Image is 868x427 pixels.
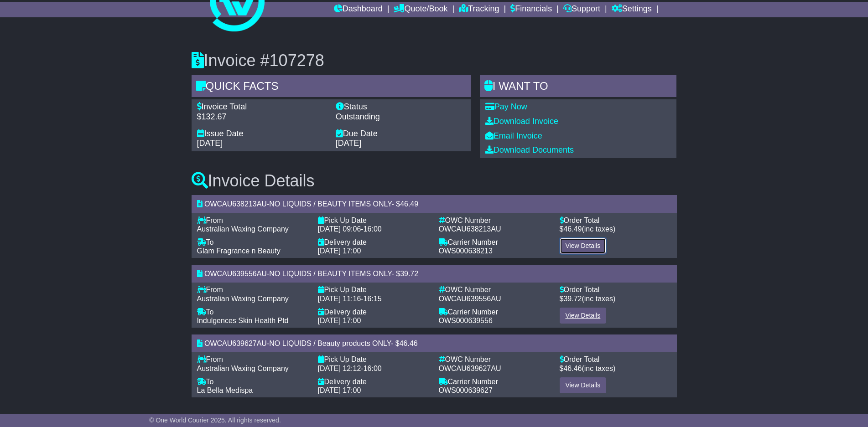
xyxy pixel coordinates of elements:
[400,200,418,208] span: 46.49
[563,2,600,17] a: Support
[197,386,253,394] span: La Bella Medispa
[485,145,574,154] a: Download Documents
[318,247,361,255] span: [DATE] 17:00
[480,75,677,100] div: I WANT to
[197,355,309,364] div: From
[612,2,652,17] a: Settings
[192,195,677,213] div: - - $
[197,377,309,386] div: To
[439,285,551,294] div: OWC Number
[318,364,430,373] div: -
[269,200,391,208] span: NO LIQUIDS / BEAUTY ITEMS ONLY
[560,294,671,303] div: $ (inc taxes)
[318,377,430,386] div: Delivery date
[149,417,281,424] span: © One World Courier 2025. All rights reserved.
[318,294,430,303] div: -
[439,295,501,303] span: OWCAU639556AU
[318,295,361,303] span: [DATE] 11:16
[197,112,327,122] div: $132.67
[560,308,607,324] a: View Details
[336,102,465,112] div: Status
[318,317,361,324] span: [DATE] 17:00
[197,129,327,139] div: Issue Date
[439,365,501,372] span: OWCAU639627AU
[318,308,430,316] div: Delivery date
[318,365,361,372] span: [DATE] 12:12
[439,216,551,225] div: OWC Number
[197,317,289,324] span: Indulgences Skin Health Ptd
[400,270,418,278] span: 39.72
[364,365,382,372] span: 16:00
[560,225,671,233] div: $ (inc taxes)
[563,365,582,372] span: 46.46
[563,225,582,233] span: 46.49
[192,51,677,70] h3: Invoice #107278
[560,216,671,225] div: Order Total
[400,340,418,347] span: 46.46
[192,334,677,352] div: - - $
[197,308,309,316] div: To
[204,200,267,208] span: OWCAU638213AU
[334,2,383,17] a: Dashboard
[510,2,552,17] a: Financials
[269,270,391,278] span: NO LIQUIDS / BEAUTY ITEMS ONLY
[192,172,677,190] h3: Invoice Details
[318,225,361,233] span: [DATE] 09:06
[197,102,327,112] div: Invoice Total
[197,285,309,294] div: From
[560,238,607,254] a: View Details
[485,131,542,140] a: Email Invoice
[318,386,361,394] span: [DATE] 17:00
[197,216,309,225] div: From
[439,317,493,324] span: OWS000639556
[197,365,289,372] span: Australian Waxing Company
[439,308,551,316] div: Carrier Number
[269,340,391,347] span: NO LIQUIDS / Beauty products ONLY
[439,355,551,364] div: OWC Number
[318,216,430,225] div: Pick Up Date
[318,355,430,364] div: Pick Up Date
[192,265,677,283] div: - - $
[318,225,430,233] div: -
[197,225,289,233] span: Australian Waxing Company
[394,2,447,17] a: Quote/Book
[563,295,582,303] span: 39.72
[336,139,465,149] div: [DATE]
[318,238,430,247] div: Delivery date
[197,295,289,303] span: Australian Waxing Company
[197,139,327,149] div: [DATE]
[439,247,493,255] span: OWS000638213
[485,102,527,111] a: Pay Now
[560,364,671,373] div: $ (inc taxes)
[336,129,465,139] div: Due Date
[560,377,607,393] a: View Details
[485,117,558,126] a: Download Invoice
[204,270,267,278] span: OWCAU639556AU
[197,247,281,255] span: Glam Fragrance n Beauty
[197,238,309,247] div: To
[318,285,430,294] div: Pick Up Date
[560,355,671,364] div: Order Total
[439,377,551,386] div: Carrier Number
[204,340,267,347] span: OWCAU639627AU
[192,75,471,100] div: Quick Facts
[560,285,671,294] div: Order Total
[459,2,499,17] a: Tracking
[439,225,501,233] span: OWCAU638213AU
[336,112,465,122] div: Outstanding
[364,295,382,303] span: 16:15
[439,238,551,247] div: Carrier Number
[439,386,493,394] span: OWS000639627
[364,225,382,233] span: 16:00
